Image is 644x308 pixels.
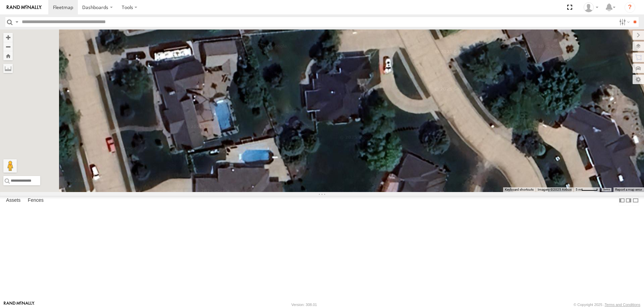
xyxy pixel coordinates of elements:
[4,301,35,308] a: Visit our Website
[3,33,13,42] button: Zoom in
[581,2,601,12] div: Steve Basgall
[574,303,640,307] div: © Copyright 2025 -
[574,187,600,192] button: Map Scale: 5 m per 45 pixels
[576,188,581,191] span: 5 m
[291,303,317,307] div: Version: 308.01
[7,5,42,10] img: rand-logo.svg
[625,196,632,205] label: Dock Summary Table to the Right
[538,188,572,191] span: Imagery ©2025 Airbus
[14,17,19,27] label: Search Query
[505,187,534,192] button: Keyboard shortcuts
[3,196,24,205] label: Assets
[619,196,625,205] label: Dock Summary Table to the Left
[616,17,631,27] label: Search Filter Options
[3,51,13,60] button: Zoom Home
[3,159,17,173] button: Drag Pegman onto the map to open Street View
[3,42,13,51] button: Zoom out
[632,196,639,205] label: Hide Summary Table
[605,303,640,307] a: Terms and Conditions
[625,2,635,13] i: ?
[633,75,644,84] label: Map Settings
[615,188,642,191] a: Report a map error
[3,64,13,73] label: Measure
[603,188,610,191] a: Terms (opens in new tab)
[24,196,47,205] label: Fences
